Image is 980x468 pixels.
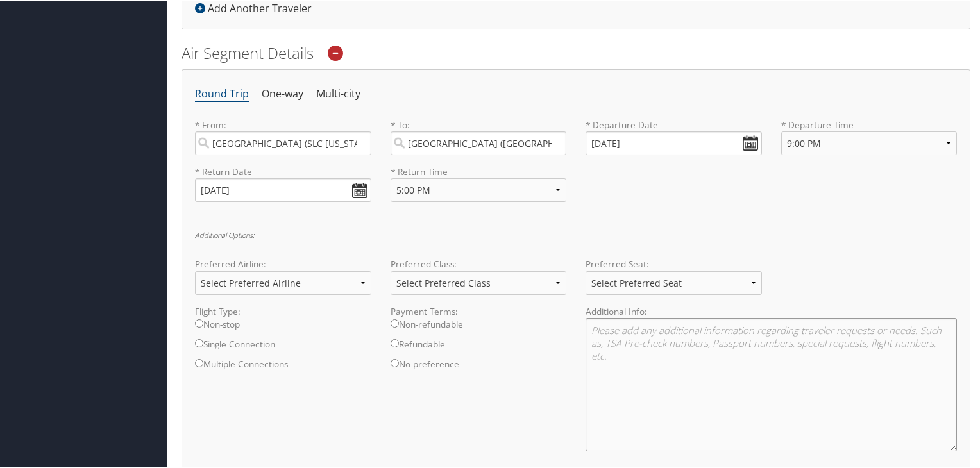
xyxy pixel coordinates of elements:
[195,81,249,104] li: Round Trip
[391,338,399,346] input: Refundable
[195,177,371,201] input: MM/DD/YYYY
[316,81,360,104] li: Multi-city
[195,358,203,366] input: Multiple Connections
[586,256,762,269] label: Preferred Seat:
[391,164,567,177] label: * Return Time
[391,304,567,317] label: Payment Terms:
[195,317,371,337] label: Non-stop
[195,117,371,154] label: * From:
[391,256,567,269] label: Preferred Class:
[195,164,371,177] label: * Return Date
[195,337,371,356] label: Single Connection
[391,337,567,356] label: Refundable
[195,338,203,346] input: Single Connection
[586,130,762,154] input: MM/DD/YYYY
[195,130,371,154] input: City or Airport Code
[195,356,371,376] label: Multiple Connections
[195,318,203,326] input: Non-stop
[781,130,958,154] select: * Departure Time
[586,304,957,317] label: Additional Info:
[391,356,567,376] label: No preference
[781,117,958,164] label: * Departure Time
[182,41,970,63] h2: Air Segment Details
[262,81,303,104] li: One-way
[195,304,371,317] label: Flight Type:
[391,317,567,337] label: Non-refundable
[391,117,567,154] label: * To:
[391,318,399,326] input: Non-refundable
[391,130,567,154] input: City or Airport Code
[195,256,371,269] label: Preferred Airline:
[391,358,399,366] input: No preference
[586,117,762,130] label: * Departure Date
[195,230,957,237] h6: Additional Options:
